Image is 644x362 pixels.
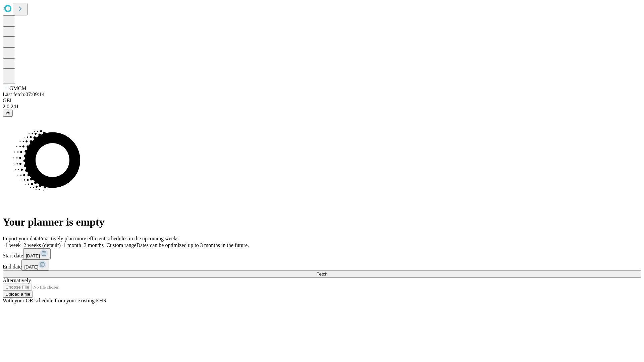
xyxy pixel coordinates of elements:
[106,242,136,248] span: Custom range
[26,253,40,258] span: [DATE]
[5,111,10,116] span: @
[5,242,21,248] span: 1 week
[3,259,641,270] div: End date
[23,242,61,248] span: 2 weeks (default)
[316,271,327,277] span: Fetch
[9,85,26,91] span: GMCM
[3,248,641,259] div: Start date
[63,242,81,248] span: 1 month
[3,236,39,241] span: Import your data
[3,216,641,228] h1: Your planner is empty
[3,110,13,117] button: @
[137,242,249,248] span: Dates can be optimized up to 3 months in the future.
[39,236,180,241] span: Proactively plan more efficient schedules in the upcoming weeks.
[24,264,38,269] span: [DATE]
[3,278,31,283] span: Alternatively
[3,291,33,298] button: Upload a file
[3,104,641,110] div: 2.0.241
[23,248,51,259] button: [DATE]
[3,270,641,278] button: Fetch
[3,92,45,97] span: Last fetch: 07:09:14
[3,98,641,104] div: GEI
[3,298,107,303] span: With your OR schedule from your existing EHR
[84,242,104,248] span: 3 months
[21,259,49,270] button: [DATE]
